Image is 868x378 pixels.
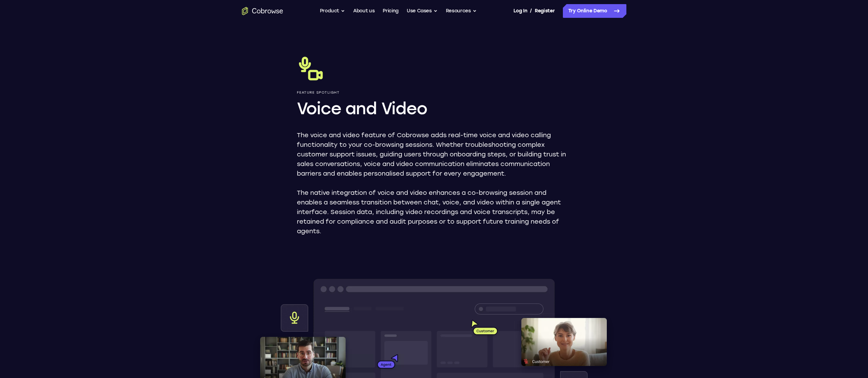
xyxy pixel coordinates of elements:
span: / [530,7,532,15]
p: Feature Spotlight [297,91,571,95]
a: Go to the home page [242,7,283,15]
button: Product [320,4,345,18]
button: Resources [446,4,477,18]
a: Register [535,4,555,18]
h1: Voice and Video [297,97,571,119]
a: Try Online Demo [563,4,626,18]
button: Use Cases [407,4,438,18]
a: About us [353,4,374,18]
a: Log In [513,4,527,18]
a: Pricing [383,4,398,18]
img: Voice and Video [297,55,324,82]
p: The voice and video feature of Cobrowse adds real-time voice and video calling functionality to y... [297,130,571,178]
p: The native integration of voice and video enhances a co-browsing session and enables a seamless t... [297,188,571,236]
